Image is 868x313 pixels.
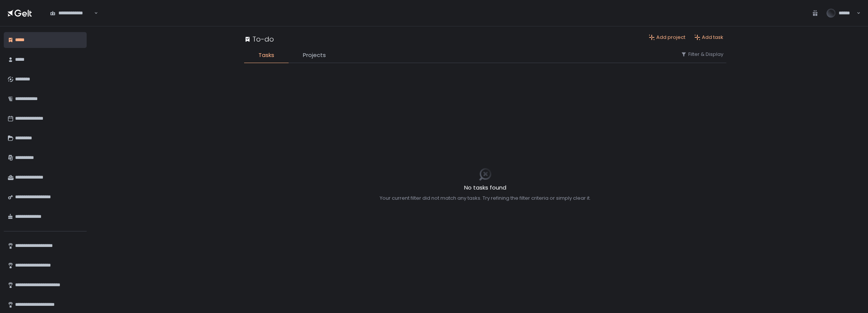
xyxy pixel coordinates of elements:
button: Add project [649,34,685,41]
button: Add task [694,34,723,41]
button: Filter & Display [681,51,723,58]
h2: No tasks found [380,183,591,192]
div: Search for option [45,5,98,21]
span: Tasks [258,51,274,60]
div: To-do [244,34,274,44]
div: Your current filter did not match any tasks. Try refining the filter criteria or simply clear it. [380,195,591,202]
span: Projects [303,51,326,60]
